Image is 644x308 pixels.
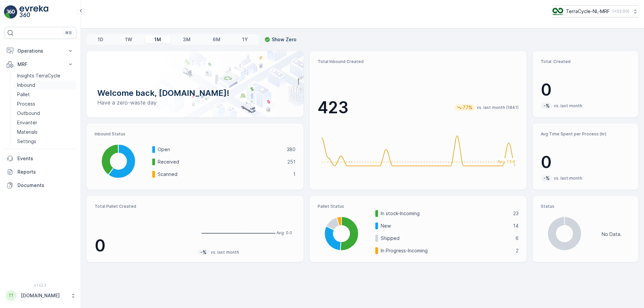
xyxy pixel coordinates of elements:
button: TerraCycle-NL-MRF(+02:00) [552,5,639,17]
p: vs. last month [211,250,239,255]
p: Envanter [17,119,37,126]
p: vs. last month (1841) [477,105,519,110]
a: Process [14,99,76,109]
a: Documents [4,179,76,192]
p: Inbound [17,82,35,88]
p: 3M [183,36,191,43]
a: Inbound [14,80,76,90]
p: -% [200,249,207,256]
a: Insights TerraCycle [14,71,76,80]
p: 423 [318,98,348,118]
p: 0 [95,236,192,256]
p: 23 [513,210,519,217]
p: Materials [17,129,38,135]
p: Inbound Status [95,131,296,137]
img: logo [4,5,17,19]
p: Process [17,101,35,107]
p: Status [541,204,630,209]
p: TerraCycle-NL-MRF [566,8,610,15]
p: 1W [125,36,132,43]
p: Insights TerraCycle [17,72,60,79]
p: Shipped [381,235,511,242]
p: Have a zero-waste day [97,99,293,107]
p: Pallet [17,91,30,98]
p: 380 [287,146,296,153]
p: 251 [287,159,296,165]
p: 6 [516,235,519,242]
img: logo_light-DOdMpM7g.png [19,5,48,19]
button: MRF [4,58,76,71]
p: 1M [154,36,161,43]
p: New [381,223,509,229]
p: Settings [17,138,36,145]
p: 2 [516,247,519,254]
p: In stock-Incoming [381,210,509,217]
a: Pallet [14,90,76,99]
p: Total Created [541,59,630,64]
button: TT[DOMAIN_NAME] [4,289,76,303]
p: 1Y [242,36,248,43]
p: Scanned [158,171,289,178]
div: TT [6,290,16,301]
p: [DOMAIN_NAME] [21,292,67,299]
p: ( +02:00 ) [612,9,629,14]
p: ⌘B [65,30,72,36]
a: Envanter [14,118,76,127]
p: Reports [17,169,74,175]
p: 0 [541,152,630,172]
p: 14 [513,223,519,229]
p: vs. last month [554,176,582,181]
p: 0 [541,80,630,100]
img: TC_v739CUj.png [552,8,563,15]
p: Total Pallet Created [95,204,192,209]
p: 1 [293,171,296,178]
p: 1D [98,36,103,43]
p: Open [158,146,282,153]
p: 77% [462,104,473,111]
a: Materials [14,127,76,137]
a: Events [4,152,76,165]
p: Show Zero [272,36,297,43]
span: v 1.52.3 [4,283,76,287]
button: Operations [4,44,76,58]
p: Operations [17,48,63,54]
p: -% [543,103,550,109]
p: In Progress-Incoming [381,247,512,254]
p: Pallet Status [318,204,519,209]
p: -% [543,175,550,182]
p: Avg Time Spent per Process (hr) [541,131,630,137]
a: Reports [4,165,76,179]
p: Received [158,159,283,165]
p: Outbound [17,110,40,117]
p: 6M [213,36,220,43]
p: vs. last month [554,103,582,109]
p: Total Inbound Created [318,59,519,64]
p: Documents [17,182,74,189]
p: Welcome back, [DOMAIN_NAME]! [97,88,293,99]
a: Outbound [14,109,76,118]
p: No Data. [602,231,622,238]
p: Events [17,155,74,162]
p: MRF [17,61,63,68]
a: Settings [14,137,76,146]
